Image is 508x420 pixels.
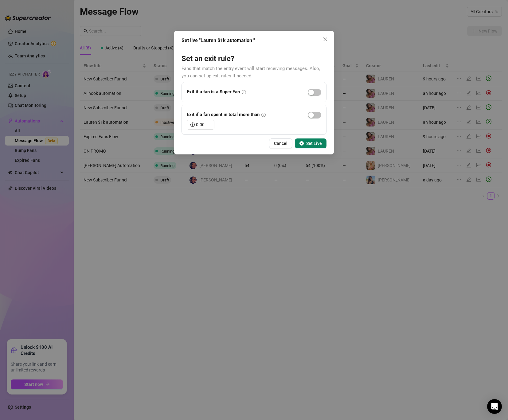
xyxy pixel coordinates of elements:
[323,37,328,42] span: close
[269,138,292,148] button: Cancel
[261,113,266,117] span: info-circle
[182,66,320,79] span: Fans that match the entry event will start receiving messages. Also, you can set up exit rules if...
[187,112,260,117] strong: Exit if a fan spent in total more than
[487,399,502,414] div: Open Intercom Messenger
[182,37,326,44] div: Set live "Lauren $1k automation "
[299,141,304,146] span: play-circle
[295,138,326,148] button: Set Live
[320,37,330,42] span: Close
[320,34,330,44] button: Close
[187,89,240,95] strong: Exit if a fan is a Super Fan
[182,54,326,64] h3: Set an exit rule?
[242,90,246,94] span: info-circle
[274,141,287,146] span: Cancel
[306,141,322,146] span: Set Live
